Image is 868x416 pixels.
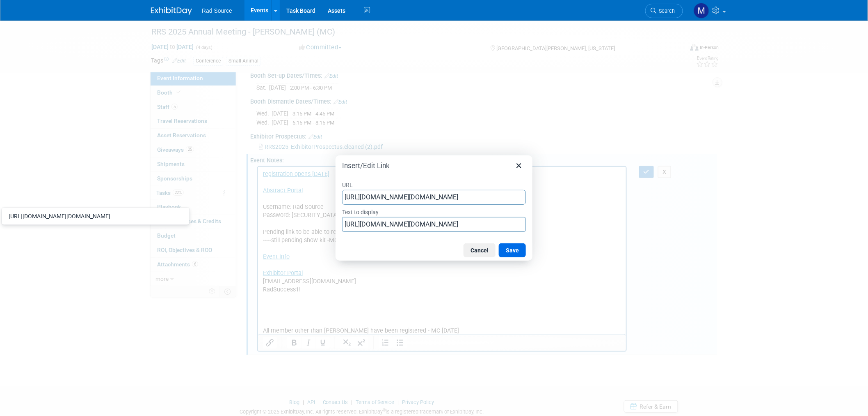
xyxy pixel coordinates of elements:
span: Search [656,8,675,14]
img: ExhibitDay [151,7,192,15]
a: Search [645,4,683,18]
a: Abstract Portal [5,20,45,27]
a: Event Info [5,86,32,93]
body: Rich Text Area. Press ALT-0 for help. [5,3,364,169]
a: Exhibitor Portal [5,103,45,110]
div: https://linkprotect.cudasvc.com/url?a=https%3a%2f%2feventnow.encoreglobal.com%2fmyevents%2fresult... [4,210,187,223]
div: [URL][DOMAIN_NAME][DOMAIN_NAME] [9,211,184,221]
button: Cancel [464,243,496,257]
p: All member other than [PERSON_NAME] have been registered - MC [DATE] [5,143,363,168]
p: Username: Rad Source Password: [SECURITY_DATA] Pending link to be able to register the team and s... [5,3,363,127]
button: Close [512,159,526,173]
a: registration opens [DATE] [5,4,71,11]
label: URL [342,179,526,190]
button: Save [499,243,526,257]
img: Melissa Conboy [694,3,709,18]
label: Text to display [342,206,526,217]
span: Rad Source [202,7,232,14]
h1: Insert/Edit Link [342,161,390,170]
